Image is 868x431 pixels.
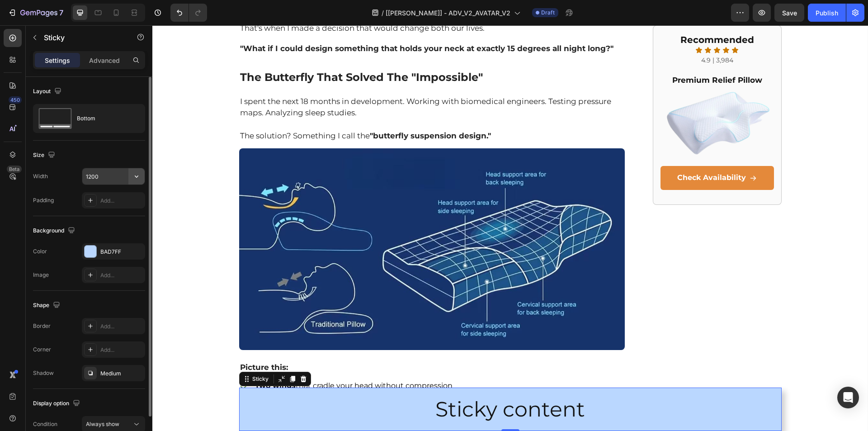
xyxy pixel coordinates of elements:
[44,32,121,43] p: Sticky
[33,398,82,410] div: Display option
[103,356,300,365] p: that cradle your head without compression
[88,71,472,94] p: I spent the next 18 months in development. Working with biomedical engineers. Testing pressure ma...
[9,96,22,104] div: 450
[816,8,838,18] div: Publish
[33,225,77,237] div: Background
[782,9,797,17] span: Save
[33,420,57,428] div: Condition
[774,4,804,22] button: Save
[217,106,339,115] strong: "butterfly suspension design."
[100,369,143,378] div: Medium
[837,387,859,408] div: Open Intercom Messenger
[77,108,132,129] div: Bottom
[100,197,143,205] div: Add...
[541,9,555,17] span: Draft
[33,85,63,98] div: Layout
[100,322,143,331] div: Add...
[88,19,461,28] strong: "What if I could design something that holds your neck at exactly 15 degrees all night long?"
[87,123,473,325] img: gempages_520906997315404713-105a5f70-f92f-47a8-89c5-d0c8c90b12c7.jpg
[508,141,622,165] a: Check Availability
[33,196,54,204] div: Padding
[7,166,22,173] div: Beta
[33,247,47,256] div: Color
[33,172,48,180] div: Width
[33,299,62,312] div: Shape
[88,105,472,117] p: The solution? Something I call the
[100,346,143,354] div: Add...
[33,149,57,161] div: Size
[86,421,119,427] span: Always show
[508,61,622,141] img: gempages_520906997315404713-1adb8611-a9a6-433b-bd69-996a6042af9d.webp
[59,7,63,18] p: 7
[88,45,330,58] strong: The Butterfly That Solved The "Impossible"
[4,4,67,22] button: 7
[509,29,621,41] p: 4.9 | 3,984
[382,8,384,18] span: /
[82,168,145,185] input: Auto
[33,271,49,279] div: Image
[528,9,602,20] strong: Recommended
[170,4,207,22] div: Undo/Redo
[100,248,143,256] div: BAD7FF
[33,322,51,330] div: Border
[33,369,54,377] div: Shadow
[525,148,594,156] strong: Check Availability
[100,271,143,279] div: Add...
[88,337,136,346] strong: Picture this:
[808,4,846,22] button: Publish
[386,8,510,18] span: [[PERSON_NAME]] - ADV_V2_AVATAR_V2
[89,56,120,65] p: Advanced
[520,50,610,59] strong: Premium Relief Pillow
[33,346,51,354] div: Corner
[152,25,868,431] iframe: Design area
[45,56,70,65] p: Settings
